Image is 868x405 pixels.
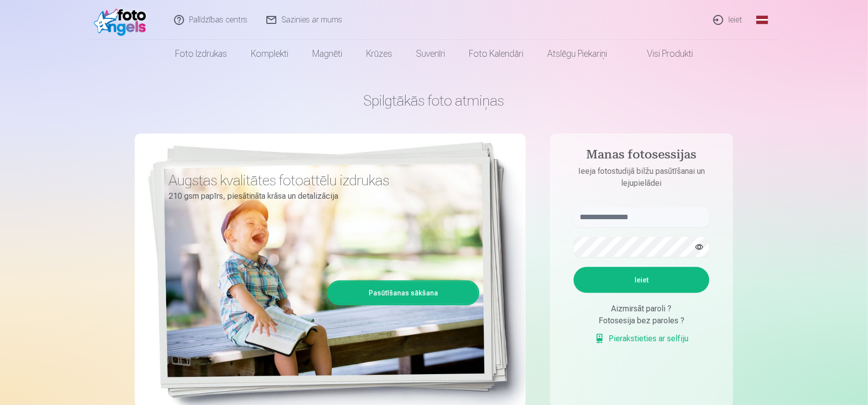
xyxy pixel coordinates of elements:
[169,189,472,203] p: 210 gsm papīrs, piesātināta krāsa un detalizācija
[329,282,478,304] a: Pasūtīšanas sākšana
[595,333,688,345] a: Pierakstieties ar selfiju
[574,315,709,327] div: Fotosesija bez paroles ?
[619,40,705,68] a: Visi produkti
[574,303,709,315] div: Aizmirsāt paroli ?
[404,40,457,68] a: Suvenīri
[169,171,472,189] h3: Augstas kvalitātes fotoattēlu izdrukas
[574,267,709,293] button: Ieiet
[163,40,239,68] a: Foto izdrukas
[300,40,354,68] a: Magnēti
[564,147,719,165] h4: Manas fotosessijas
[354,40,404,68] a: Krūzes
[457,40,535,68] a: Foto kalendāri
[239,40,300,68] a: Komplekti
[94,4,151,36] img: /fa1
[135,92,733,110] h1: Spilgtākās foto atmiņas
[535,40,619,68] a: Atslēgu piekariņi
[564,165,719,189] p: Ieeja fotostudijā bilžu pasūtīšanai un lejupielādei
